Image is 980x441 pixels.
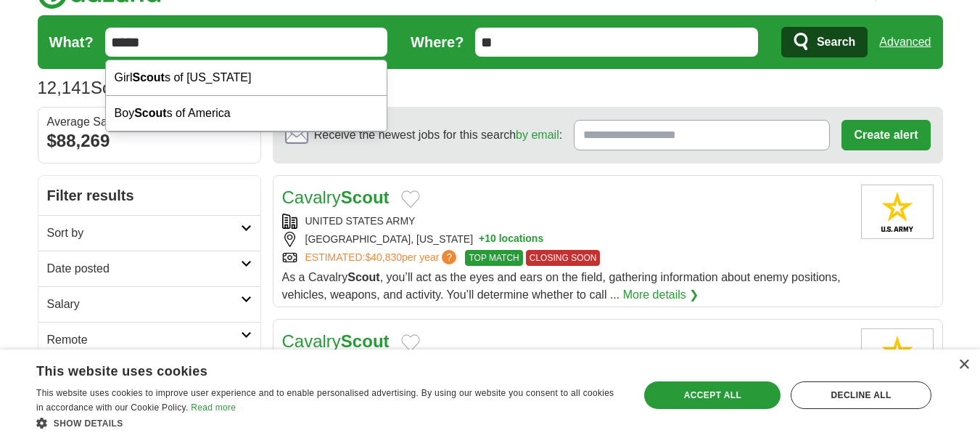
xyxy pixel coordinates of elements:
[38,176,260,215] h2: Filter results
[47,260,241,278] h2: Date posted
[36,358,585,380] div: This website uses cookies
[314,126,562,144] span: Receive the newest jobs for this search :
[479,232,485,247] span: +
[54,418,123,429] span: Show details
[47,331,241,349] h2: Remote
[47,224,241,242] h2: Sort by
[282,271,841,301] span: As a Cavalry , you’ll act as the eyes and ears on the field, gathering information about enemy po...
[861,185,934,239] img: United States Army logo
[341,331,390,351] strong: Scout
[282,331,390,351] a: CavalryScout
[623,286,699,304] a: More details ❯
[817,28,855,57] span: Search
[134,107,166,119] strong: Scout
[36,416,622,430] div: Show details
[132,71,164,84] strong: Scout
[49,31,94,53] label: What?
[958,360,969,371] div: Close
[47,116,252,128] div: Average Salary
[341,187,390,207] strong: Scout
[36,388,614,413] span: This website uses cookies to improve user experience and to enable personalised advertising. By u...
[305,215,416,227] a: UNITED STATES ARMY
[38,286,260,322] a: Salary
[442,250,456,264] span: ?
[465,250,522,266] span: TOP MATCH
[841,120,930,150] button: Create alert
[479,232,543,247] button: +10 locations
[781,27,868,57] button: Search
[38,322,260,357] a: Remote
[191,402,236,413] a: Read more, opens a new window
[38,215,260,251] a: Sort by
[305,250,460,266] a: ESTIMATED:$40,830per year?
[879,28,931,57] a: Advanced
[38,75,91,101] span: 12,141
[47,296,241,313] h2: Salary
[365,251,402,263] span: $40,830
[106,96,387,132] div: Boy s of America
[282,232,849,247] div: [GEOGRAPHIC_DATA], [US_STATE]
[516,129,559,141] a: by email
[47,128,252,154] div: $88,269
[106,60,387,96] div: Girl s of [US_STATE]
[282,187,390,207] a: CavalryScout
[411,31,464,53] label: Where?
[38,78,382,97] h1: Scout Jobs in [GEOGRAPHIC_DATA]
[38,251,260,286] a: Date posted
[401,334,420,352] button: Add to favorite jobs
[861,328,934,383] img: United States Army logo
[347,271,379,283] strong: Scout
[644,381,781,409] div: Accept all
[526,250,601,266] span: CLOSING SOON
[791,381,931,409] div: Decline all
[401,190,420,208] button: Add to favorite jobs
